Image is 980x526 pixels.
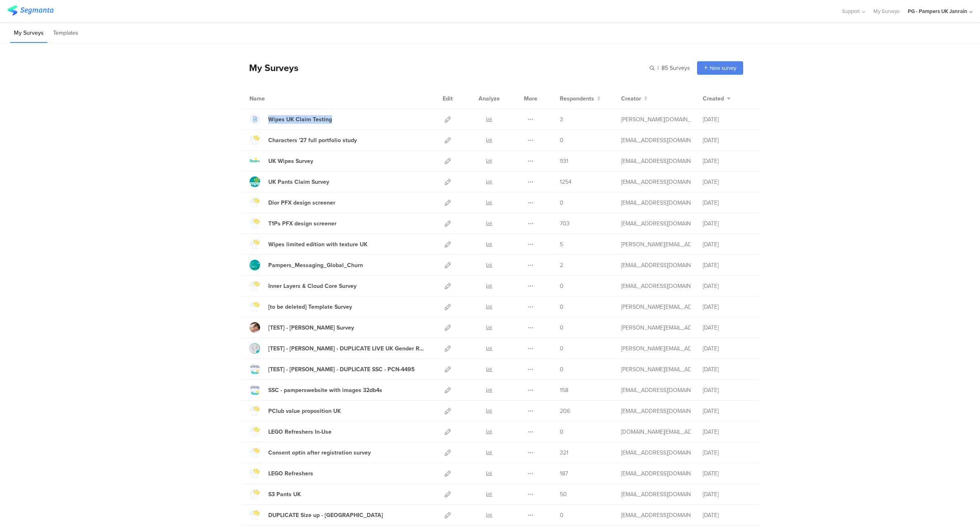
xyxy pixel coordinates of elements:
[703,157,752,165] div: [DATE]
[621,219,690,228] div: richi.a@pg.com
[560,115,563,124] span: 3
[10,24,47,43] li: My Surveys
[621,282,690,290] div: helary.c@pg.com
[249,343,427,354] a: [TEST] - [PERSON_NAME] - DUPLICATE LIVE UK Gender Reveal - PCN-4495
[249,260,363,270] a: Pampers_Messaging_Global_Churn
[621,511,690,519] div: anagnostopoulou.a@pg.com
[703,261,752,270] div: [DATE]
[908,7,967,15] div: PG - Pampers UK Janrain
[621,490,690,499] div: richi.a@pg.com
[661,64,690,72] span: 85 Surveys
[249,385,382,395] a: SSC - pamperswebsite with images 32db4s
[560,157,568,165] span: 931
[268,157,313,165] div: UK Wipes Survey
[249,426,332,437] a: LEGO Refreshers In-Use
[249,135,357,145] a: Characters '27 full portfolio study
[560,198,563,207] span: 0
[560,261,563,270] span: 2
[268,219,336,228] div: T1Ps PFX design screener
[560,344,563,353] span: 0
[621,303,690,311] div: kim.s.37@pg.com
[249,510,383,520] a: DUPLICATE Size up - [GEOGRAPHIC_DATA]
[249,156,313,166] a: UK Wipes Survey
[703,198,752,207] div: [DATE]
[703,240,752,249] div: [DATE]
[268,261,363,270] div: Pampers_Messaging_Global_Churn
[703,178,752,186] div: [DATE]
[621,136,690,145] div: richi.a@pg.com
[439,88,457,109] div: Edit
[249,176,329,187] a: UK Pants Claim Survey
[621,240,690,249] div: oliveira.m.13@pg.com
[703,282,752,290] div: [DATE]
[268,407,341,415] div: PClub value proposition UK
[268,136,357,145] div: Characters '27 full portfolio study
[560,178,572,186] span: 1254
[268,178,329,186] div: UK Pants Claim Survey
[621,344,690,353] div: dubik.a.1@pg.com
[560,448,568,457] span: 321
[49,24,82,43] li: Templates
[268,428,332,436] div: LEGO Refreshers In-Use
[842,7,860,15] span: Support
[621,448,690,457] div: pampidis.a@pg.com
[249,468,313,479] a: LEGO Refreshers
[522,88,539,109] div: More
[703,365,752,374] div: [DATE]
[621,115,690,124] div: chandak.am@pg.com
[703,469,752,478] div: [DATE]
[703,407,752,415] div: [DATE]
[560,282,563,290] span: 0
[621,386,690,394] div: dova.c@pg.com
[268,303,352,311] div: [to be deleted] Template Survey
[621,198,690,207] div: zavanella.e@pg.com
[560,94,601,103] button: Respondents
[560,511,563,519] span: 0
[703,94,731,103] button: Created
[560,428,563,436] span: 0
[703,428,752,436] div: [DATE]
[249,114,332,125] a: Wipes UK Claim Testing
[249,239,367,250] a: Wipes limited edition with texture UK
[621,428,690,436] div: elteraifi.ae@pg.com
[621,323,690,332] div: dubik.a.1@pg.com
[249,218,336,229] a: T1Ps PFX design screener
[621,469,690,478] div: melcior.j.1@pg.com
[710,64,736,72] span: New survey
[621,157,690,165] div: erisekinci.n@pg.com
[560,136,563,145] span: 0
[249,281,356,291] a: Inner Layers & Cloud Core Survey
[560,240,563,249] span: 5
[560,490,567,499] span: 50
[7,5,53,16] img: segmanta logo
[560,469,568,478] span: 187
[621,407,690,415] div: cardosoteixeiral.c@pg.com
[703,303,752,311] div: [DATE]
[249,489,301,499] a: S3 Pants UK
[621,261,690,270] div: support@segmanta.com
[249,406,341,416] a: PClub value proposition UK
[560,386,568,394] span: 158
[241,61,298,75] div: My Surveys
[268,344,427,353] div: [TEST] - Anton - DUPLICATE LIVE UK Gender Reveal - PCN-4495
[703,344,752,353] div: [DATE]
[268,448,371,457] div: Consent optin after registration survey
[703,511,752,519] div: [DATE]
[621,94,648,103] button: Creator
[268,490,301,499] div: S3 Pants UK
[268,365,415,374] div: [TEST] - Anton - DUPLICATE SSC - PCN-4495
[703,136,752,145] div: [DATE]
[249,364,415,374] a: [TEST] - [PERSON_NAME] - DUPLICATE SSC - PCN-4495
[268,386,382,394] div: SSC - pamperswebsite with images 32db4s
[703,490,752,499] div: [DATE]
[268,240,367,249] div: Wipes limited edition with texture UK
[249,322,354,333] a: [TEST] - [PERSON_NAME] Survey
[268,511,383,519] div: DUPLICATE Size up - UK
[703,94,724,103] span: Created
[621,365,690,374] div: dubik.a.1@pg.com
[249,94,298,103] div: Name
[560,323,563,332] span: 0
[268,198,335,207] div: Dior PFX design screener
[249,447,371,458] a: Consent optin after registration survey
[268,115,332,124] div: Wipes UK Claim Testing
